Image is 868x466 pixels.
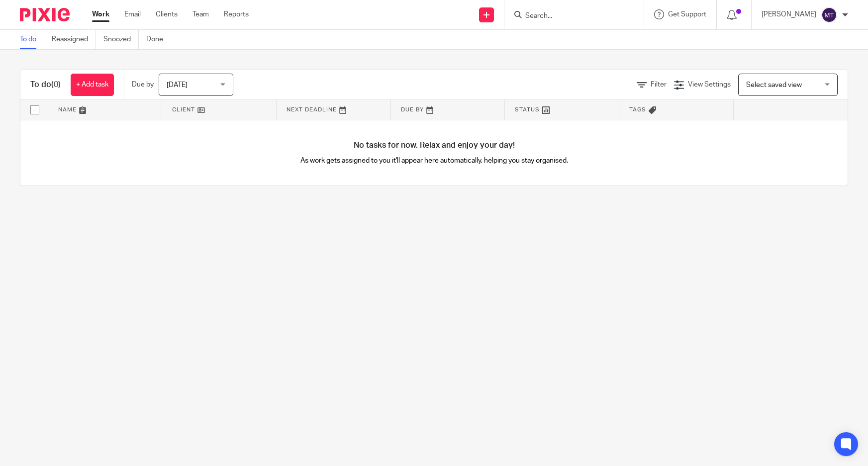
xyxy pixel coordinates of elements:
[20,140,848,151] h4: No tasks for now. Relax and enjoy your day!
[668,11,706,18] span: Get Support
[762,9,816,19] p: [PERSON_NAME]
[71,74,114,96] a: + Add task
[52,30,96,49] a: Reassigned
[51,81,61,89] span: (0)
[20,30,44,49] a: To do
[132,80,154,90] p: Due by
[224,9,249,19] a: Reports
[146,30,171,49] a: Done
[227,156,641,166] p: As work gets assigned to you it'll appear here automatically, helping you stay organised.
[688,81,731,88] span: View Settings
[30,80,61,90] h1: To do
[651,81,667,88] span: Filter
[167,82,188,89] span: [DATE]
[20,8,70,21] img: Pixie
[746,82,802,89] span: Select saved view
[92,9,109,19] a: Work
[524,12,614,21] input: Search
[103,30,139,49] a: Snoozed
[821,7,837,23] img: svg%3E
[193,9,209,19] a: Team
[629,107,646,112] span: Tags
[124,9,141,19] a: Email
[156,9,178,19] a: Clients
